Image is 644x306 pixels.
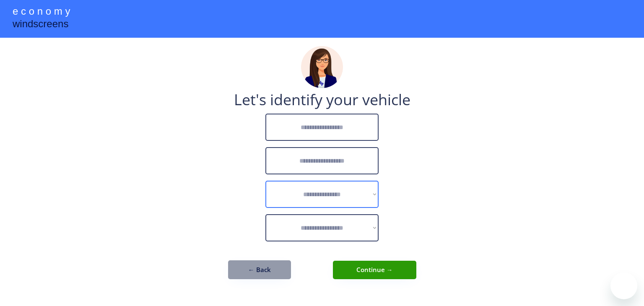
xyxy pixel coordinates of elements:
[13,4,70,20] div: e c o n o m y
[234,92,410,107] div: Let's identify your vehicle
[301,46,343,88] img: madeline.png
[610,272,637,299] iframe: Button to launch messaging window
[228,260,291,279] button: ← Back
[333,261,416,279] button: Continue →
[13,17,68,33] div: windscreens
